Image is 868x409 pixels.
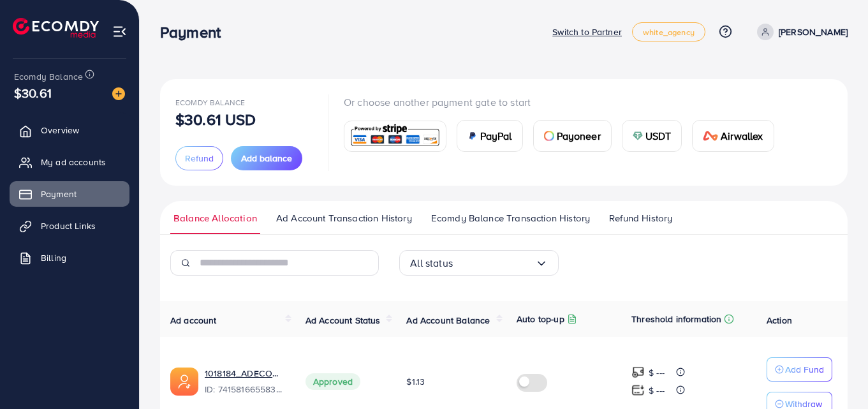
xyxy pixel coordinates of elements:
[767,357,832,382] button: Add Fund
[344,121,446,152] a: card
[467,131,478,141] img: card
[453,253,535,273] input: Search for option
[410,253,453,273] span: All status
[767,314,792,327] span: Action
[175,112,256,127] p: $30.61 USD
[779,24,848,40] p: [PERSON_NAME]
[305,314,381,327] span: Ad Account Status
[406,375,425,388] span: $1.13
[703,131,718,141] img: card
[13,18,99,38] img: logo
[41,219,96,232] span: Product Links
[10,149,129,175] a: My ad accounts
[533,120,612,152] a: cardPayoneer
[205,367,285,380] a: 1018184_ADECOM_1726629369576
[632,22,705,41] a: white_agency
[173,211,257,225] span: Balance Allocation
[631,311,721,327] p: Threshold information
[631,366,645,379] img: top-up amount
[41,251,66,264] span: Billing
[348,123,442,150] img: card
[814,352,858,399] iframe: Chat
[431,211,590,225] span: Ecomdy Balance Transaction History
[752,24,848,40] a: [PERSON_NAME]
[344,94,784,110] p: Or choose another payment gate to start
[276,211,412,225] span: Ad Account Transaction History
[170,368,198,396] img: ic-ads-acc.e4c84228.svg
[10,181,129,207] a: Payment
[649,383,665,398] p: $ ---
[643,28,695,36] span: white_agency
[622,120,682,152] a: cardUSDT
[41,124,79,137] span: Overview
[10,245,129,271] a: Billing
[170,314,217,327] span: Ad account
[544,131,554,141] img: card
[552,24,622,40] p: Switch to Partner
[241,152,292,165] span: Add balance
[112,87,125,100] img: image
[517,311,564,327] p: Auto top-up
[557,128,601,144] span: Payoneer
[112,24,127,39] img: menu
[457,120,523,152] a: cardPayPal
[692,120,774,152] a: cardAirwallex
[41,188,77,200] span: Payment
[175,97,245,108] span: Ecomdy Balance
[160,23,231,41] h3: Payment
[14,84,52,102] span: $30.61
[10,117,129,143] a: Overview
[305,373,360,390] span: Approved
[633,131,643,141] img: card
[205,367,285,396] div: <span class='underline'>1018184_ADECOM_1726629369576</span></br>7415816655839723537
[185,152,214,165] span: Refund
[175,146,223,170] button: Refund
[649,365,665,380] p: $ ---
[14,70,83,83] span: Ecomdy Balance
[10,213,129,239] a: Product Links
[609,211,672,225] span: Refund History
[41,156,106,168] span: My ad accounts
[785,362,824,377] p: Add Fund
[205,383,285,396] span: ID: 7415816655839723537
[406,314,490,327] span: Ad Account Balance
[721,128,763,144] span: Airwallex
[231,146,302,170] button: Add balance
[645,128,672,144] span: USDT
[399,250,559,276] div: Search for option
[480,128,512,144] span: PayPal
[631,383,645,397] img: top-up amount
